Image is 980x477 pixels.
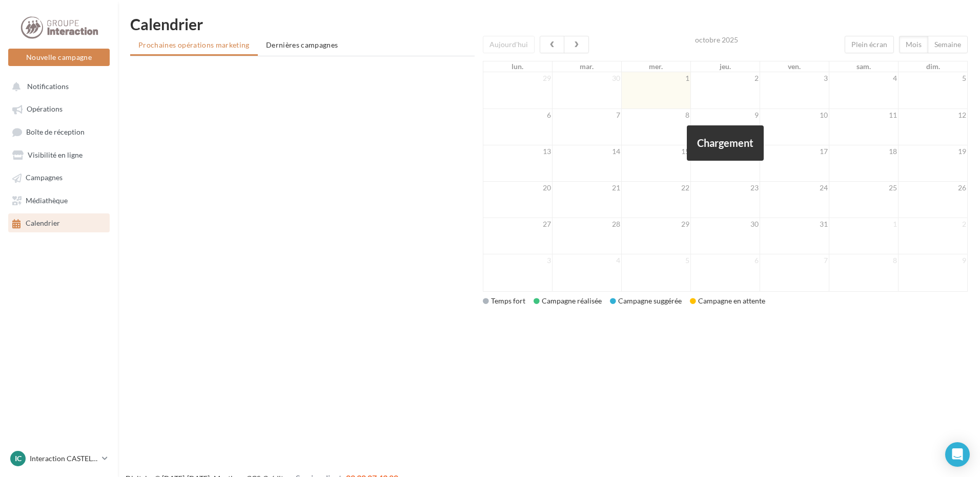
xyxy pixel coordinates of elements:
[6,168,112,186] a: Campagnes
[8,449,110,468] a: IC Interaction CASTELNAU
[483,296,525,306] div: Temps fort
[610,296,682,306] div: Campagne suggérée
[26,174,63,182] span: Campagnes
[26,127,85,136] span: Boîte de réception
[534,296,602,306] div: Campagne réalisée
[15,453,22,464] span: IC
[8,49,110,66] button: Nouvelle campagne
[6,191,112,209] a: Médiathèque
[27,105,63,114] span: Opérations
[6,122,112,141] a: Boîte de réception
[266,40,338,49] span: Dernières campagnes
[6,213,112,232] a: Calendrier
[6,99,112,118] a: Opérations
[6,77,108,95] button: Notifications
[687,125,764,161] div: Chargement
[945,442,970,467] div: Open Intercom Messenger
[26,219,60,228] span: Calendrier
[27,82,69,91] span: Notifications
[130,16,968,32] h1: Calendrier
[30,453,98,464] p: Interaction CASTELNAU
[690,296,765,306] div: Campagne en attente
[138,40,250,49] span: Prochaines opérations marketing
[26,196,68,205] span: Médiathèque
[6,145,112,164] a: Visibilité en ligne
[28,150,83,159] span: Visibilité en ligne
[483,36,968,292] div: '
